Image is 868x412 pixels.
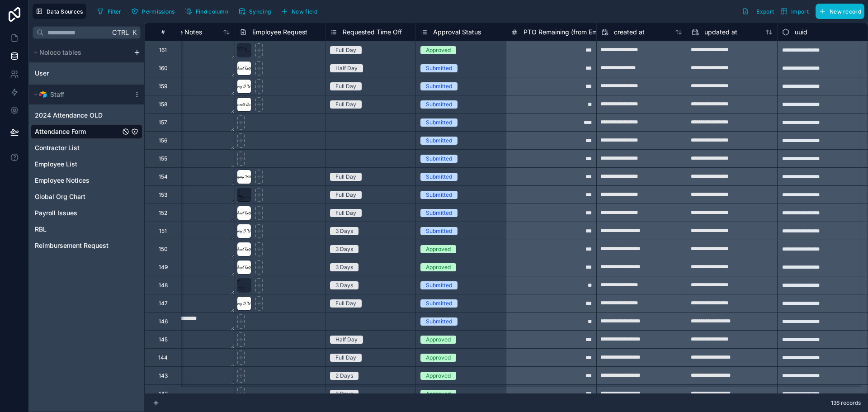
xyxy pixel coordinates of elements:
[426,390,451,398] div: Approved
[128,5,181,18] a: Permissions
[426,317,452,326] div: Submitted
[159,390,168,398] div: 142
[756,8,774,15] span: Export
[335,336,358,344] div: Half Day
[426,155,452,163] div: Submitted
[249,8,271,15] span: Syncing
[426,263,451,271] div: Approved
[159,137,167,144] div: 156
[292,8,317,15] span: New field
[426,354,451,362] div: Approved
[94,5,125,18] button: Filter
[182,5,231,18] button: Find column
[335,173,356,181] div: Full Day
[252,28,307,37] span: Employee Request
[812,4,864,19] a: New record
[128,5,178,18] button: Permissions
[159,155,167,162] div: 155
[335,64,358,72] div: Half Day
[158,354,168,361] div: 144
[335,46,356,54] div: Full Day
[159,264,168,271] div: 149
[159,101,167,108] div: 158
[426,118,452,127] div: Submitted
[426,173,452,181] div: Submitted
[426,46,451,54] div: Approved
[335,299,356,308] div: Full Day
[426,100,452,109] div: Submitted
[335,354,356,362] div: Full Day
[159,191,167,199] div: 153
[433,28,481,37] span: Approval Status
[335,227,353,235] div: 3 Days
[335,281,353,289] div: 3 Days
[235,5,278,18] a: Syncing
[159,119,167,126] div: 157
[335,191,356,199] div: Full Day
[335,390,353,398] div: 2 Days
[159,83,167,90] div: 159
[131,29,137,36] span: K
[426,281,452,289] div: Submitted
[152,28,174,35] div: #
[159,318,168,325] div: 146
[335,82,356,90] div: Full Day
[739,4,777,19] button: Export
[426,137,452,145] div: Submitted
[426,372,451,380] div: Approved
[426,336,451,344] div: Approved
[142,8,175,15] span: Permissions
[335,100,356,109] div: Full Day
[159,282,168,289] div: 148
[335,372,353,380] div: 2 Days
[159,173,168,180] div: 154
[335,245,353,253] div: 3 Days
[426,209,452,217] div: Submitted
[33,4,86,19] button: Data Sources
[196,8,228,15] span: Find column
[426,299,452,308] div: Submitted
[426,64,452,72] div: Submitted
[426,191,452,199] div: Submitted
[795,28,807,37] span: uuid
[343,28,402,37] span: Requested Time Off
[235,5,274,18] button: Syncing
[159,227,167,235] div: 151
[335,209,356,217] div: Full Day
[159,65,168,72] div: 160
[159,209,167,217] div: 152
[791,8,809,15] span: Import
[704,28,737,37] span: updated at
[426,227,452,235] div: Submitted
[614,28,645,37] span: created at
[159,246,168,253] div: 150
[335,263,353,271] div: 3 Days
[830,8,861,15] span: New record
[108,8,122,15] span: Filter
[831,399,861,407] span: 136 records
[426,245,451,253] div: Approved
[426,82,452,90] div: Submitted
[159,300,168,307] div: 147
[159,372,168,379] div: 143
[159,336,168,343] div: 145
[47,8,83,15] span: Data Sources
[162,28,202,37] span: Private Notes
[111,27,130,38] span: Ctrl
[524,28,634,37] span: PTO Remaining (from Employee Link)
[159,47,167,54] div: 161
[777,4,812,19] button: Import
[816,4,864,19] button: New record
[278,5,321,18] button: New field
